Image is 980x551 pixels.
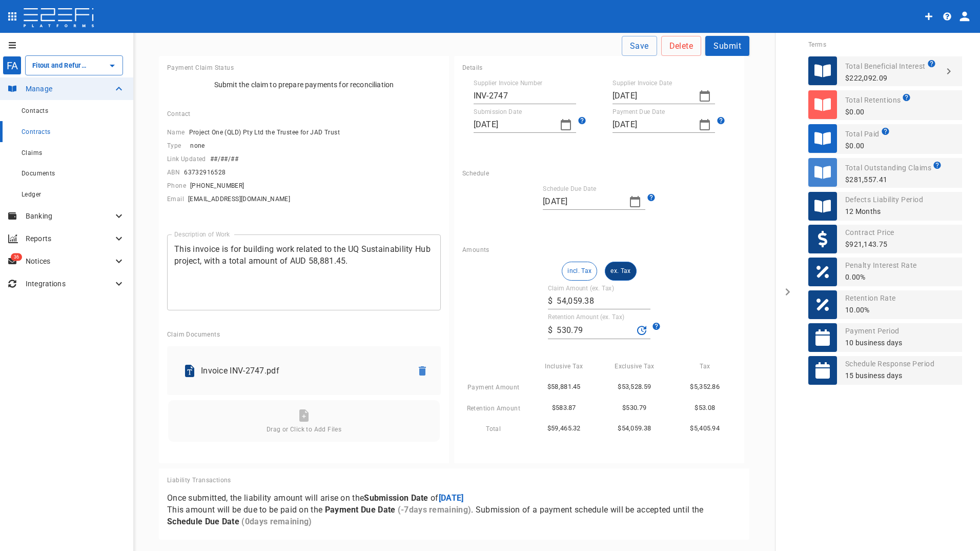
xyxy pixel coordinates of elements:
[26,233,113,244] p: Reports
[845,62,926,70] span: Total Beneficial Interest
[622,36,657,56] button: Save
[845,206,923,218] p: 12 Months
[174,230,230,239] label: Description of Work
[210,155,238,163] span: ##/##/##
[26,256,113,266] p: Notices
[548,312,625,321] label: Retention Amount (ex. Tax)
[167,492,741,504] p: Once submitted, the liability amount will arise on the of
[845,130,880,138] span: Total Paid
[189,129,340,136] span: Project One (QLD) Pty Ltd the Trustee for JAD Trust
[188,195,290,203] span: [EMAIL_ADDRESS][DOMAIN_NAME]
[206,152,242,166] button: ##/##/##
[190,142,205,149] span: none
[22,149,42,156] span: Claims
[467,384,520,391] span: Payment Amount
[175,359,412,383] div: Invoice INV-2747.pdf
[167,517,239,526] span: Schedule Due Date
[22,191,41,198] span: Ledger
[533,422,596,434] p: $59,465.32
[700,363,710,370] span: Tax
[26,279,113,289] p: Integrations
[845,228,894,237] span: Contract Price
[325,505,396,515] span: Payment Due Date
[180,166,230,179] button: 63732916528
[467,405,520,412] span: Retention Amount
[562,262,597,281] button: incl. Tax
[533,381,596,392] p: $58,881.45
[845,239,894,250] p: $921,143.75
[845,72,936,84] p: $222,092.09
[185,126,344,139] button: Project One (QLD) Pty Ltd the Trustee for JAD Trust
[605,262,636,281] button: ex. Tax
[184,192,294,206] button: [EMAIL_ADDRESS][DOMAIN_NAME]
[845,261,917,269] span: Penalty Interest Rate
[30,60,90,71] input: Fitout and Refurbish Pty Ltd UQ Bio Hub Project Trust Account
[674,381,737,392] p: $5,352.86
[845,174,942,186] p: $281,557.41
[3,56,22,75] div: FA
[612,108,665,116] label: Payment Due Date
[167,155,206,163] span: Link Updated
[705,36,749,56] button: Submit
[167,195,184,203] span: Email
[167,504,741,527] p: This amount will be due to be paid on the . Submission of a payment schedule will be accepted unt...
[845,304,896,316] p: 10.00%
[241,517,312,526] span: ( 0 days remaining)
[808,41,826,48] span: Terms
[181,139,214,152] button: none
[105,58,119,73] button: Open
[474,79,542,88] label: Supplier Invoice Number
[845,370,934,382] p: 15 business days
[845,96,901,104] span: Total Retentions
[845,327,900,335] span: Payment Period
[661,36,702,56] button: Delete
[612,79,672,88] label: Supplier Invoice Date
[167,169,180,176] span: ABN
[439,493,464,503] span: [DATE]
[26,84,113,94] p: Manage
[190,182,244,189] span: [PHONE_NUMBER]
[167,80,441,90] p: Submit the claim to prepare payments for reconciliation
[462,64,483,71] span: Details
[845,164,931,172] span: Total Outstanding Claims
[548,324,553,336] p: $
[674,422,737,434] p: $5,405.94
[167,110,191,117] span: Contact
[845,337,903,349] p: 10 business days
[615,363,654,370] span: Exclusive Tax
[167,129,185,136] span: Name
[474,108,522,116] label: Submission Date
[167,477,231,484] span: Liability Transactions
[201,365,404,377] p: Invoice INV-2747.pdf
[486,425,501,432] span: Total
[364,493,428,503] span: Submission Date
[633,322,650,339] button: Recalculate Retention Amount
[186,179,249,192] button: [PHONE_NUMBER]
[845,360,934,368] span: Schedule Response Period
[22,128,51,135] span: Contracts
[26,211,113,221] p: Banking
[267,426,341,433] span: Drag or Click to Add Files
[167,142,181,149] span: Type
[548,295,553,307] p: $
[174,243,434,302] textarea: This invoice is for building work related to the UQ Sustainability Hub project, with a total amou...
[548,284,614,292] label: Claim Amount (ex. Tax)
[775,33,800,551] button: open drawer
[845,271,917,283] p: 0.00%
[845,106,911,118] p: $0.00
[167,64,234,71] span: Payment Claim Status
[167,182,186,189] span: Phone
[167,331,220,338] span: Claim Documents
[22,107,48,114] span: Contacts
[22,170,55,177] span: Documents
[603,381,666,392] p: $53,528.59
[543,184,596,193] label: Schedule Due Date
[533,402,596,414] p: $583.87
[845,140,890,152] p: $0.00
[674,402,737,414] p: $53.08
[462,246,489,253] span: Amounts
[845,294,896,302] span: Retention Rate
[398,505,471,515] span: ( -7 days remaining)
[11,253,22,261] span: 36
[184,169,226,176] span: 63732916528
